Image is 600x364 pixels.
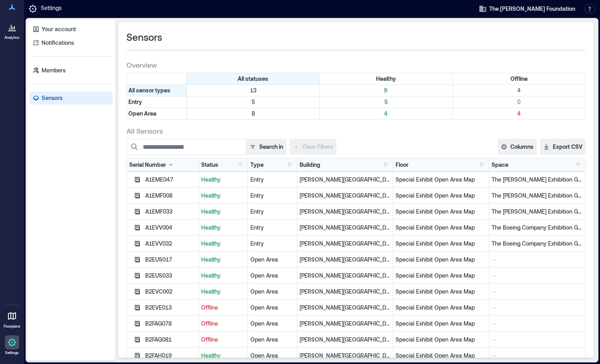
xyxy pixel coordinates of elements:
[300,224,390,232] p: [PERSON_NAME][GEOGRAPHIC_DATA]
[145,208,196,216] div: A1EMF033
[145,336,196,344] div: B2FAG081
[453,73,585,84] div: Filter by Status: Offline
[145,224,196,232] div: A1EVV004
[250,320,294,328] div: Open Area
[453,96,585,108] div: Filter by Type: Entry & Status: Offline (0 sensors)
[201,352,245,360] p: Healthy
[145,320,196,328] div: B2FAG078
[127,85,187,96] div: All sensor types
[492,224,583,232] p: The Boeing Company Exhibition Gallery
[320,73,452,84] div: Filter by Status: Healthy
[145,176,196,184] div: A1EME047
[2,333,22,358] a: Settings
[454,110,584,118] p: 4
[250,176,294,184] div: Entry
[145,240,196,248] div: A1EVV032
[492,352,583,360] p: --
[396,320,486,328] p: Special Exhibit Open Area Map
[492,288,583,296] p: --
[145,304,196,312] div: B2EVE013
[145,272,196,280] div: B2EUS033
[126,31,162,44] span: Sensors
[396,224,486,232] p: Special Exhibit Open Area Map
[4,324,20,329] p: Floorplans
[145,192,196,200] div: A1EMF008
[201,336,245,344] p: Offline
[201,161,218,169] div: Status
[300,320,390,328] p: [PERSON_NAME][GEOGRAPHIC_DATA]
[145,288,196,296] div: B2EVC002
[300,161,320,169] div: Building
[498,139,537,155] button: Columns
[492,208,583,216] p: The [PERSON_NAME] Exhibition Gallery
[300,256,390,264] p: [PERSON_NAME][GEOGRAPHIC_DATA]
[201,240,245,248] p: Healthy
[250,304,294,312] div: Open Area
[30,64,113,77] a: Members
[453,108,585,119] div: Filter by Type: Open Area & Status: Offline
[201,224,245,232] p: Healthy
[5,350,19,355] p: Settings
[300,272,390,280] p: [PERSON_NAME][GEOGRAPHIC_DATA]
[396,304,486,312] p: Special Exhibit Open Area Map
[321,86,450,94] p: 9
[201,208,245,216] p: Healthy
[396,272,486,280] p: Special Exhibit Open Area Map
[250,352,294,360] div: Open Area
[42,66,66,74] p: Members
[41,4,62,14] p: Settings
[30,92,113,104] a: Sensors
[42,39,74,47] p: Notifications
[492,304,583,312] p: --
[201,304,245,312] p: Offline
[250,208,294,216] div: Entry
[201,288,245,296] p: Healthy
[250,161,264,169] div: Type
[396,176,486,184] p: Special Exhibit Open Area Map
[492,176,583,184] p: The [PERSON_NAME] Exhibition Gallery
[250,192,294,200] div: Entry
[300,240,390,248] p: [PERSON_NAME][GEOGRAPHIC_DATA]
[250,336,294,344] div: Open Area
[250,240,294,248] div: Entry
[250,272,294,280] div: Open Area
[30,23,113,36] a: Your account
[396,288,486,296] p: Special Exhibit Open Area Map
[250,224,294,232] div: Entry
[492,336,583,344] p: --
[492,240,583,248] p: The Boeing Company Exhibition Gallery
[188,110,318,118] p: 8
[492,256,583,264] p: --
[4,35,20,40] p: Analytics
[300,288,390,296] p: [PERSON_NAME][GEOGRAPHIC_DATA]
[300,304,390,312] p: [PERSON_NAME][GEOGRAPHIC_DATA]
[201,320,245,328] p: Offline
[454,86,584,94] p: 4
[320,96,452,108] div: Filter by Type: Entry & Status: Healthy
[250,288,294,296] div: Open Area
[290,139,336,155] button: Clear Filters
[454,98,584,106] p: 0
[188,86,318,94] p: 13
[201,256,245,264] p: Healthy
[476,2,578,15] button: The [PERSON_NAME] Foundation
[300,208,390,216] p: [PERSON_NAME][GEOGRAPHIC_DATA]
[1,306,23,331] a: Floorplans
[126,126,163,136] span: All Sensors
[250,256,294,264] div: Open Area
[321,110,450,118] p: 4
[201,176,245,184] p: Healthy
[396,352,486,360] p: Special Exhibit Open Area Map
[540,139,586,155] button: Export CSV
[246,139,286,155] button: Search in
[396,240,486,248] p: Special Exhibit Open Area Map
[145,256,196,264] div: B2EUS017
[300,336,390,344] p: [PERSON_NAME][GEOGRAPHIC_DATA]
[396,336,486,344] p: Special Exhibit Open Area Map
[300,176,390,184] p: [PERSON_NAME][GEOGRAPHIC_DATA]
[489,5,575,13] span: The [PERSON_NAME] Foundation
[321,98,450,106] p: 5
[127,108,187,119] div: Filter by Type: Open Area
[187,73,320,84] div: All statuses
[300,352,390,360] p: [PERSON_NAME][GEOGRAPHIC_DATA]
